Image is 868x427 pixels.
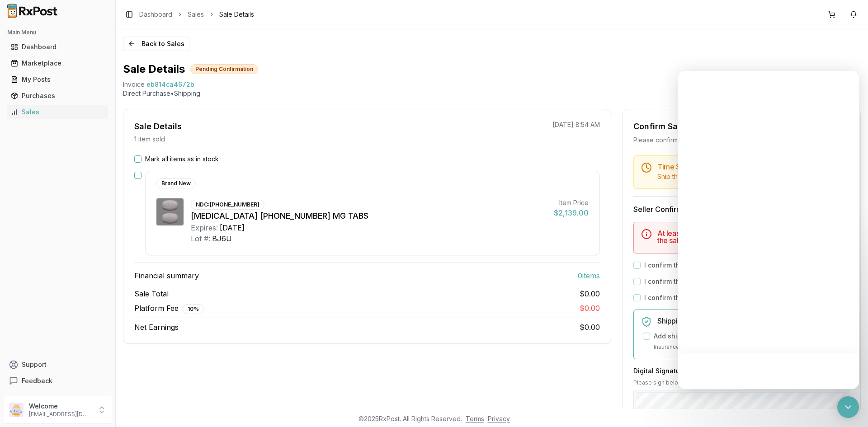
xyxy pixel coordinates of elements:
[139,10,172,19] a: Dashboard
[183,304,204,314] div: 10 %
[11,108,104,117] div: Sales
[11,42,104,52] div: Dashboard
[11,91,104,100] div: Purchases
[4,72,112,87] button: My Posts
[654,332,826,341] label: Add shipping insurance for $0.00 ( 1.5 % of order value)
[145,155,219,164] label: Mark all items as in stock
[139,10,254,19] nav: breadcrumb
[188,10,204,19] a: Sales
[488,415,510,422] a: Privacy
[220,222,245,233] div: [DATE]
[7,39,108,55] a: Dashboard
[7,71,108,88] a: My Posts
[29,402,92,411] p: Welcome
[29,411,92,418] p: [EMAIL_ADDRESS][DOMAIN_NAME]
[633,366,849,375] h3: Digital Signature
[212,233,232,244] div: BJ6U
[554,198,589,207] div: Item Price
[191,210,547,222] div: [MEDICAL_DATA] [PHONE_NUMBER] MG TABS
[633,379,849,386] p: Please sign below to confirm your acceptance of this order
[134,303,204,314] span: Platform Fee
[190,64,258,74] div: Pending Confirmation
[134,120,182,133] div: Sale Details
[134,270,199,281] span: Financial summary
[580,288,600,299] span: $0.00
[134,288,169,299] span: Sale Total
[466,415,484,422] a: Terms
[219,10,254,19] span: Sale Details
[191,222,218,233] div: Expires:
[4,105,112,119] button: Sales
[156,178,196,188] div: Brand New
[7,104,108,120] a: Sales
[633,136,849,145] div: Please confirm you have all items in stock before proceeding
[123,89,861,98] p: Direct Purchase • Shipping
[134,322,179,333] span: Net Earnings
[554,207,589,218] div: $2,139.00
[7,29,108,36] h2: Main Menu
[654,343,842,352] p: Insurance covers loss, damage, or theft during transit.
[837,396,859,418] div: Open Intercom Messenger
[4,56,112,70] button: Marketplace
[4,357,112,373] button: Support
[580,323,600,332] span: $0.00
[7,55,108,71] a: Marketplace
[552,120,600,129] p: [DATE] 8:54 AM
[123,62,185,76] h1: Sale Details
[4,373,112,389] button: Feedback
[644,261,845,270] label: I confirm that the 0 selected items are in stock and ready to ship
[657,317,842,324] h5: Shipping Insurance
[11,75,104,84] div: My Posts
[134,135,165,144] p: 1 item sold
[657,163,842,170] h5: Time Sensitive
[644,277,831,286] label: I confirm that all 0 selected items match the listed condition
[7,88,108,104] a: Purchases
[156,198,184,225] img: Triumeq 600-50-300 MG TABS
[4,89,112,103] button: Purchases
[191,233,210,244] div: Lot #:
[657,173,779,180] span: Ship this package by end of day [DATE] .
[576,304,600,313] span: - $0.00
[633,120,685,133] div: Confirm Sale
[9,403,24,417] img: User avatar
[123,80,145,89] div: Invoice
[633,204,849,215] h3: Seller Confirmation
[657,230,842,244] h5: At least one item must be marked as in stock to confirm the sale.
[4,4,61,18] img: RxPost Logo
[4,40,112,54] button: Dashboard
[578,270,600,281] span: 0 item s
[11,59,104,68] div: Marketplace
[146,80,194,89] span: eb814ca4672b
[22,376,52,385] span: Feedback
[191,200,264,210] div: NDC: [PHONE_NUMBER]
[123,37,189,51] button: Back to Sales
[644,293,785,302] label: I confirm that all expiration dates are correct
